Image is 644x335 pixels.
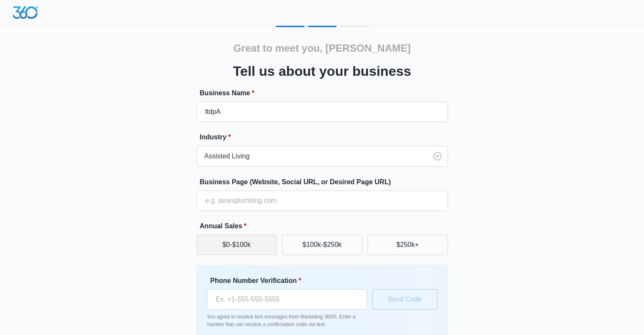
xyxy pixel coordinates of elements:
[431,150,444,163] button: Clear
[196,235,277,255] button: $0-$100k
[196,191,448,211] input: e.g. janesplumbing.com
[200,132,451,142] label: Industry
[233,61,411,81] h3: Tell us about your business
[200,177,451,187] label: Business Page (Website, Social URL, or Desired Page URL)
[196,102,448,122] input: e.g. Jane's Plumbing
[200,88,451,98] label: Business Name
[207,313,367,328] p: You agree to receive text messages from Marketing 360®. Enter a number that can receive a confirm...
[282,235,362,255] button: $100k-$250k
[210,276,370,286] label: Phone Number Verification
[200,221,451,231] label: Annual Sales
[233,41,411,56] h2: Great to meet you, [PERSON_NAME]
[368,235,448,255] button: $250k+
[207,289,367,310] input: Ex. +1-555-555-5555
